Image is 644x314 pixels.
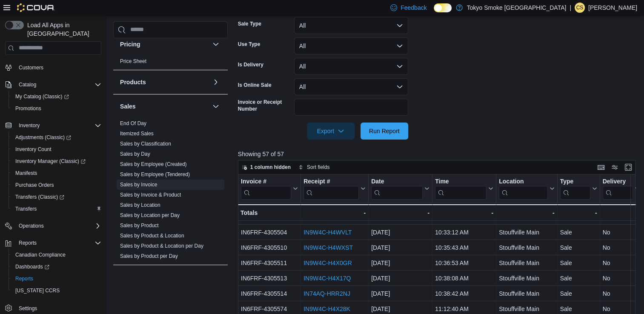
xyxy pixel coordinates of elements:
span: Settings [15,303,101,313]
a: Transfers (Classic) [9,191,105,203]
button: Taxes [120,273,209,281]
a: Sales by Product & Location [120,233,184,239]
span: Sales by Location [120,202,160,208]
span: Inventory Count [12,144,101,154]
span: Sales by Product & Location [120,232,184,239]
button: Catalog [2,79,105,91]
div: Sale [560,227,597,237]
a: Promotions [12,103,45,114]
div: - [303,208,366,218]
h3: Pricing [120,40,140,49]
button: Date [371,177,429,199]
span: Reports [12,274,101,284]
div: - [499,208,554,218]
div: Time [435,177,487,199]
a: Sales by Product [120,223,159,228]
span: Load All Apps in [GEOGRAPHIC_DATA] [24,21,101,38]
div: Stouffville Main [499,288,554,299]
button: Delivery [602,177,639,199]
a: Sales by Invoice [120,182,157,188]
div: IN6FRF-4305514 [241,288,298,299]
div: No [602,258,639,268]
div: No [602,243,639,253]
button: 1 column hidden [238,162,294,172]
span: Sales by Location per Day [120,212,180,219]
span: Dashboards [12,262,101,272]
span: Transfers [12,204,101,214]
a: [US_STATE] CCRS [12,285,63,296]
a: Adjustments (Classic) [9,131,105,143]
div: Sale [560,273,597,283]
a: Adjustments (Classic) [12,132,74,143]
a: Sales by Location per Day [120,212,180,218]
p: [PERSON_NAME] [588,3,637,13]
span: Sales by Invoice & Product [120,191,181,198]
span: Dark Mode [434,12,434,13]
div: IN6FRF-4305510 [241,243,298,253]
a: Settings [15,303,40,314]
a: IN9W4C-H4X17Q [303,275,351,282]
span: Transfers (Classic) [12,192,101,202]
span: Customers [15,62,101,73]
label: Is Delivery [238,61,263,68]
span: Customers [19,64,43,71]
div: Receipt # URL [303,177,359,199]
a: IN9W4C-H4X28K [303,305,350,312]
a: Transfers [12,204,40,214]
div: [DATE] [371,227,429,237]
span: Sales by Product [120,222,159,229]
div: Invoice # [241,177,291,199]
label: Invoice or Receipt Number [238,99,291,112]
span: [US_STATE] CCRS [15,287,60,294]
div: Stouffville Main [499,212,554,222]
a: Sales by Classification [120,141,171,147]
div: - [371,208,429,218]
span: Reports [15,275,33,282]
span: CS [576,3,584,13]
div: No [602,212,639,222]
h3: Products [120,78,146,86]
a: Sales by Employee (Created) [120,161,187,167]
div: [DATE] [371,212,429,222]
div: Stouffville Main [499,304,554,314]
span: Reports [15,238,101,248]
span: Sales by Employee (Created) [120,161,187,168]
div: Sales [113,118,228,265]
button: Catalog [15,80,40,90]
button: Inventory [15,120,43,131]
span: Price Sheet [120,58,146,65]
a: Dashboards [9,261,105,273]
button: All [294,17,408,34]
div: 10:38:08 AM [435,273,493,283]
span: Manifests [15,170,37,177]
span: Feedback [401,3,426,12]
h3: Sales [120,102,136,111]
img: Cova [17,3,55,12]
button: Time [435,177,493,199]
div: Sale [560,243,597,253]
button: Sort fields [295,162,333,172]
h3: Taxes [120,273,137,281]
div: Receipt # [303,177,359,186]
div: Delivery [602,177,633,199]
div: No [602,288,639,299]
a: Customers [15,63,47,73]
div: Sale [560,212,597,222]
span: Reports [19,240,37,246]
span: Sales by Classification [120,140,171,147]
p: | [570,3,571,13]
div: - [602,208,639,218]
div: 10:36:53 AM [435,258,493,268]
a: Sales by Location [120,202,160,208]
button: Export [307,123,355,140]
span: Transfers (Classic) [15,194,64,200]
span: Operations [15,221,101,231]
span: Promotions [15,105,41,112]
div: Time [435,177,487,186]
a: Sales by Product & Location per Day [120,243,203,249]
div: Invoice # [241,177,291,186]
div: Sale [560,288,597,299]
p: Showing 57 of 57 [238,150,640,158]
button: Reports [15,238,40,248]
span: Inventory Manager (Classic) [12,156,101,166]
